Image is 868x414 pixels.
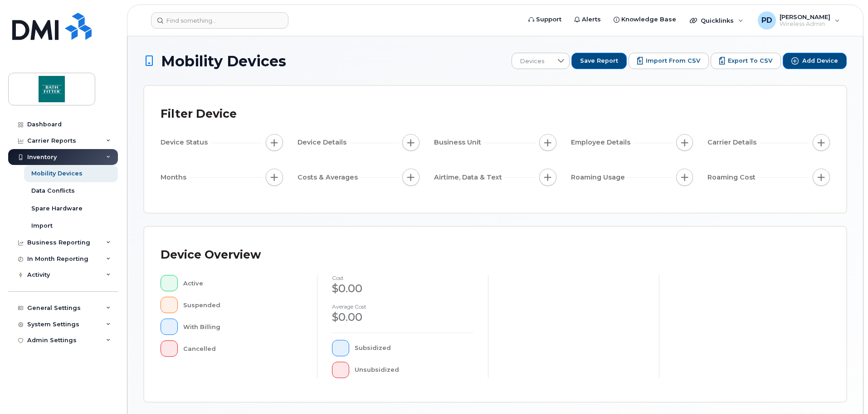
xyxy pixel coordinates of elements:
div: Subsidized [355,340,474,356]
span: Employee Details [571,138,633,147]
div: $0.00 [332,309,473,325]
h4: cost [332,275,473,281]
span: Export to CSV [728,57,772,65]
div: Suspended [183,297,303,313]
span: Save Report [580,57,618,65]
button: Add Device [783,53,847,69]
div: With Billing [183,319,303,335]
button: Import from CSV [629,53,709,69]
span: Mobility Devices [161,53,286,69]
span: Carrier Details [707,138,759,147]
button: Export to CSV [711,53,781,69]
div: Unsubsidized [355,362,474,378]
span: Business Unit [434,138,484,147]
span: Roaming Usage [571,173,628,182]
span: Months [161,173,189,182]
div: Active [183,275,303,291]
span: Add Device [802,57,838,65]
span: Airtime, Data & Text [434,173,505,182]
span: Device Details [297,138,349,147]
span: Device Status [161,138,210,147]
div: Device Overview [161,243,261,267]
h4: Average cost [332,304,473,309]
div: $0.00 [332,281,473,296]
div: Filter Device [161,102,237,126]
button: Save Report [571,53,627,69]
span: Roaming Cost [707,173,758,182]
span: Import from CSV [646,57,700,65]
span: Devices [512,53,552,70]
span: Costs & Averages [297,173,361,182]
div: Cancelled [183,340,303,357]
